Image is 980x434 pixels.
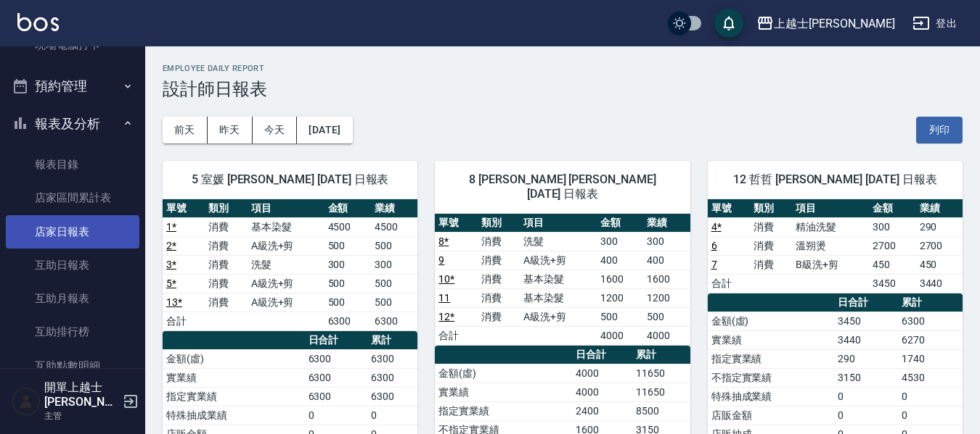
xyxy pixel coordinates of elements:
td: 4500 [371,217,417,236]
td: 2400 [572,401,632,420]
td: 4000 [597,326,643,345]
a: 9 [438,254,444,266]
td: 400 [643,251,690,270]
td: 消費 [478,288,520,307]
td: 0 [898,406,963,425]
th: 日合計 [572,346,632,364]
td: A級洗+剪 [248,293,324,312]
a: 互助日報表 [6,249,139,282]
td: 500 [597,307,643,326]
a: 互助月報表 [6,282,139,315]
td: 6270 [898,330,963,349]
td: 500 [324,293,371,312]
a: 11 [438,292,450,304]
td: 基本染髮 [520,288,597,307]
h5: 開單上越士[PERSON_NAME] [44,380,118,409]
td: 消費 [750,217,792,236]
td: 0 [898,387,963,406]
td: 500 [324,274,371,293]
th: 日合計 [305,331,367,350]
th: 金額 [869,199,915,218]
th: 類別 [205,199,247,218]
td: 消費 [478,232,520,251]
td: 3440 [916,274,963,293]
td: 4000 [572,364,632,383]
th: 金額 [597,214,643,233]
td: 指定實業績 [435,401,571,420]
td: 基本染髮 [520,270,597,288]
td: 消費 [478,307,520,326]
td: 消費 [205,217,247,236]
td: 11650 [632,364,690,383]
a: 互助排行榜 [6,315,139,349]
td: 6300 [367,368,418,387]
td: 11650 [632,383,690,401]
td: 實業績 [163,368,305,387]
th: 金額 [324,199,371,218]
td: 1600 [597,270,643,288]
td: 300 [324,255,371,274]
a: 6 [711,240,717,251]
td: 店販金額 [708,406,834,425]
td: 500 [371,274,417,293]
td: 特殊抽成業績 [708,387,834,406]
td: 實業績 [435,383,571,401]
td: 2700 [916,236,963,255]
td: 金額(虛) [163,349,305,368]
th: 單號 [435,214,477,233]
td: 消費 [205,236,247,255]
span: 12 哲哲 [PERSON_NAME] [DATE] 日報表 [725,172,945,187]
td: 洗髮 [520,232,597,251]
td: 500 [643,307,690,326]
span: 8 [PERSON_NAME] [PERSON_NAME] [DATE] 日報表 [452,172,672,201]
td: 4530 [898,368,963,387]
th: 業績 [643,214,690,233]
button: 預約管理 [6,67,139,105]
td: 指定實業績 [163,387,305,406]
button: 登出 [907,10,963,37]
td: 400 [597,251,643,270]
th: 類別 [478,214,520,233]
td: 消費 [478,270,520,288]
button: 今天 [253,117,298,143]
div: 上越士[PERSON_NAME] [774,14,895,33]
td: 4000 [572,383,632,401]
a: 報表目錄 [6,148,139,181]
td: 基本染髮 [248,217,324,236]
td: 合計 [435,326,477,345]
td: 合計 [163,312,205,330]
th: 累計 [367,331,418,350]
td: 合計 [708,274,750,293]
td: 0 [305,406,367,425]
td: A級洗+剪 [248,274,324,293]
button: 昨天 [208,117,253,143]
th: 項目 [520,214,597,233]
button: 前天 [163,117,208,143]
td: 4500 [324,217,371,236]
a: 店家區間累計表 [6,181,139,214]
button: 報表及分析 [6,105,139,143]
h2: Employee Daily Report [163,64,963,73]
td: 不指定實業績 [708,368,834,387]
td: A級洗+剪 [520,251,597,270]
td: 金額(虛) [708,312,834,330]
td: 0 [834,406,898,425]
td: 金額(虛) [435,364,571,383]
td: 溫朔燙 [792,236,869,255]
td: 290 [834,349,898,368]
th: 項目 [792,199,869,218]
td: 精油洗髮 [792,217,869,236]
td: 1600 [643,270,690,288]
th: 日合計 [834,293,898,312]
td: 3450 [834,312,898,330]
button: 上越士[PERSON_NAME] [751,9,901,38]
td: 消費 [205,274,247,293]
td: 0 [834,387,898,406]
td: 指定實業績 [708,349,834,368]
a: 7 [711,259,717,270]
td: 特殊抽成業績 [163,406,305,425]
td: 450 [916,255,963,274]
td: 500 [371,293,417,312]
td: 8500 [632,401,690,420]
th: 單號 [163,199,205,218]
